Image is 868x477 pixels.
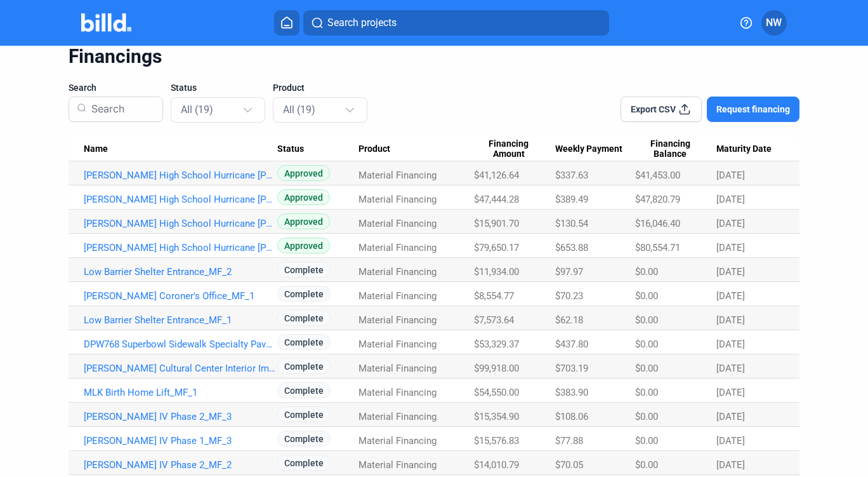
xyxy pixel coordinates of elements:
[716,459,745,471] span: [DATE]
[555,459,583,471] span: $70.05
[716,194,745,205] span: [DATE]
[766,15,782,30] span: NW
[716,290,745,302] span: [DATE]
[716,144,784,155] div: Maturity Date
[84,144,277,155] div: Name
[631,103,676,116] span: Export CSV
[474,218,519,229] span: $15,901.70
[277,406,331,422] span: Complete
[303,10,609,36] button: Search projects
[635,218,680,229] span: $16,046.40
[555,411,588,422] span: $108.06
[277,262,331,278] span: Complete
[716,339,745,350] span: [DATE]
[635,435,658,447] span: $0.00
[555,194,588,205] span: $389.49
[84,266,277,278] a: Low Barrier Shelter Entrance_MF_2
[358,314,437,326] span: Material Financing
[555,266,583,278] span: $97.97
[761,10,787,36] button: NW
[635,290,658,302] span: $0.00
[358,194,437,205] span: Material Financing
[283,104,315,116] mat-select-trigger: All (19)
[358,435,437,447] span: Material Financing
[277,310,331,326] span: Complete
[277,144,358,155] div: Status
[555,314,583,326] span: $62.18
[358,144,474,155] div: Product
[84,144,108,155] span: Name
[277,455,331,471] span: Complete
[555,144,636,155] div: Weekly Payment
[555,170,588,181] span: $337.63
[716,242,745,253] span: [DATE]
[474,435,519,447] span: $15,576.83
[474,314,514,326] span: $7,573.64
[358,242,437,253] span: Material Financing
[277,144,304,155] span: Status
[84,194,277,205] a: [PERSON_NAME] High School Hurricane [PERSON_NAME] Repairs_MF_3
[555,242,588,253] span: $653.88
[358,218,437,229] span: Material Financing
[358,411,437,422] span: Material Financing
[84,411,277,422] a: [PERSON_NAME] IV Phase 2_MF_3
[277,286,331,302] span: Complete
[277,238,330,253] span: Approved
[474,194,519,205] span: $47,444.28
[84,387,277,398] a: MLK Birth Home Lift_MF_1
[707,97,799,122] button: Request financing
[474,138,555,160] div: Financing Amount
[716,363,745,374] span: [DATE]
[273,81,305,94] span: Product
[555,218,588,229] span: $130.54
[277,165,330,181] span: Approved
[635,459,658,471] span: $0.00
[716,435,745,447] span: [DATE]
[358,339,437,350] span: Material Financing
[81,13,131,32] img: Billd Company Logo
[474,363,519,374] span: $99,918.00
[358,266,437,278] span: Material Financing
[86,93,155,126] input: Search
[716,170,745,181] span: [DATE]
[555,363,588,374] span: $703.19
[84,339,277,350] a: DPW768 Superbowl Sidewalk Specialty Pavement Zone 2_MF_1
[171,81,197,94] span: Status
[621,97,702,122] button: Export CSV
[635,266,658,278] span: $0.00
[277,189,330,205] span: Approved
[635,411,658,422] span: $0.00
[358,459,437,471] span: Material Financing
[474,138,544,160] span: Financing Amount
[555,339,588,350] span: $437.80
[358,170,437,181] span: Material Financing
[277,358,331,374] span: Complete
[474,170,519,181] span: $41,126.64
[84,363,277,374] a: [PERSON_NAME] Cultural Center Interior Improvements_MF_1
[84,435,277,447] a: [PERSON_NAME] IV Phase 1_MF_3
[84,459,277,471] a: [PERSON_NAME] IV Phase 2_MF_2
[181,104,213,116] mat-select-trigger: All (19)
[555,144,622,155] span: Weekly Payment
[555,387,588,398] span: $383.90
[716,218,745,229] span: [DATE]
[84,170,277,181] a: [PERSON_NAME] High School Hurricane [PERSON_NAME] Repairs_MF_4
[84,290,277,302] a: [PERSON_NAME] Coroner's Office_MF_1
[555,435,583,447] span: $77.88
[327,15,397,30] span: Search projects
[716,103,790,116] span: Request financing
[277,334,331,350] span: Complete
[358,290,437,302] span: Material Financing
[358,363,437,374] span: Material Financing
[474,290,514,302] span: $8,554.77
[635,314,658,326] span: $0.00
[716,266,745,278] span: [DATE]
[635,138,705,160] span: Financing Balance
[84,242,277,253] a: [PERSON_NAME] High School Hurricane [PERSON_NAME] Repairs_MF_1
[635,387,658,398] span: $0.00
[635,194,680,205] span: $47,820.79
[716,387,745,398] span: [DATE]
[358,144,390,155] span: Product
[84,218,277,229] a: [PERSON_NAME] High School Hurricane [PERSON_NAME] Repairs_MF_2
[277,213,330,229] span: Approved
